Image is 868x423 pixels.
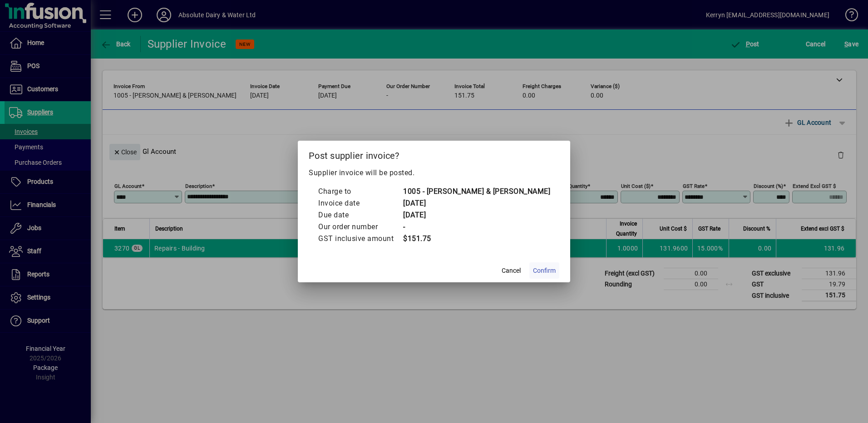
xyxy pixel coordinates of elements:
span: Confirm [533,266,556,275]
h2: Post supplier invoice? [298,141,570,167]
td: GST inclusive amount [318,233,403,245]
p: Supplier invoice will be posted. [309,167,559,178]
td: $151.75 [403,233,550,245]
td: Invoice date [318,197,403,209]
td: - [403,221,550,233]
td: [DATE] [403,197,550,209]
td: [DATE] [403,209,550,221]
td: 1005 - [PERSON_NAME] & [PERSON_NAME] [403,186,550,197]
button: Cancel [497,262,526,279]
button: Confirm [529,262,559,279]
td: Our order number [318,221,403,233]
span: Cancel [502,266,521,275]
td: Due date [318,209,403,221]
td: Charge to [318,186,403,197]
